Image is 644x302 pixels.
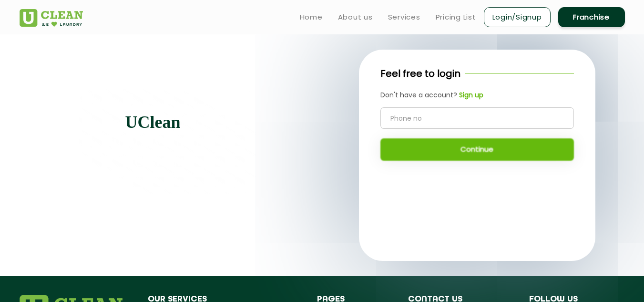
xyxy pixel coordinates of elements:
b: UClean [125,113,180,132]
a: Home [300,11,323,23]
a: Pricing List [436,11,476,23]
a: Services [388,11,420,23]
a: Login/Signup [484,7,551,27]
a: Sign up [457,90,483,100]
p: Feel free to login [380,66,460,81]
p: Let take care of your first impressions [102,113,232,170]
img: quote-img [74,77,110,104]
a: Franchise [558,7,625,27]
b: Sign up [459,90,483,100]
input: Phone no [380,107,574,129]
span: Don't have a account? [380,90,457,100]
a: About us [338,11,373,23]
img: UClean Laundry and Dry Cleaning [20,9,83,27]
